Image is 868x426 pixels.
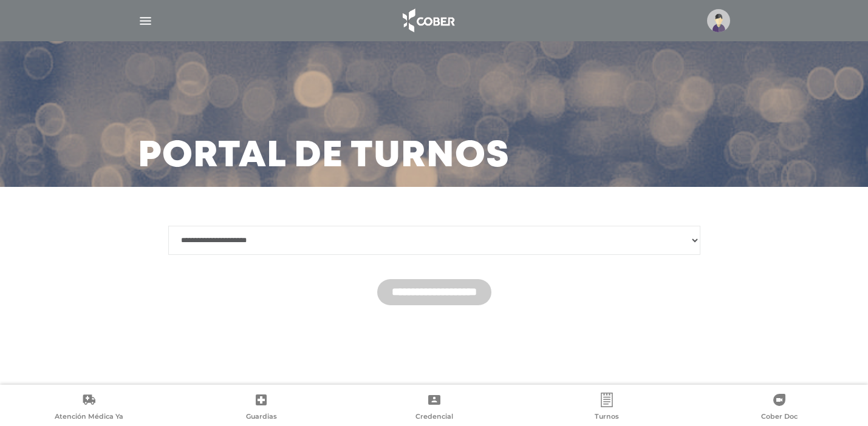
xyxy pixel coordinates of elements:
[246,412,277,423] span: Guardias
[693,393,866,424] a: Cober Doc
[761,412,798,423] span: Cober Doc
[55,412,123,423] span: Atención Médica Ya
[347,393,520,424] a: Credencial
[396,6,460,35] img: logo_cober_home-white.png
[138,13,153,29] img: Cober_menu-lines-white.svg
[2,393,175,424] a: Atención Médica Ya
[521,393,693,424] a: Turnos
[707,9,730,32] img: profile-placeholder.svg
[595,412,619,423] span: Turnos
[415,412,453,423] span: Credencial
[138,141,510,172] h3: Portal de turnos
[175,393,347,424] a: Guardias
